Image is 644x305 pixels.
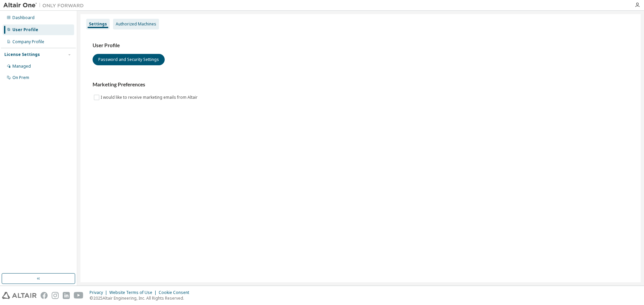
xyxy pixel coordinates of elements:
img: instagram.svg [52,292,59,299]
button: Password and Security Settings [93,54,165,65]
img: linkedin.svg [63,292,70,299]
div: Privacy [90,290,109,295]
div: Company Profile [12,39,44,45]
div: Website Terms of Use [109,290,159,295]
h3: Marketing Preferences [93,81,629,88]
h3: User Profile [93,42,629,49]
div: Managed [12,64,31,69]
img: altair_logo.svg [2,292,37,299]
div: Authorized Machines [116,21,156,27]
div: User Profile [12,27,38,32]
div: Cookie Consent [159,290,193,295]
img: facebook.svg [41,292,48,299]
div: On Prem [12,75,29,80]
img: youtube.svg [74,292,84,299]
div: Settings [89,21,107,27]
p: © 2025 Altair Engineering, Inc. All Rights Reserved. [90,295,193,301]
label: I would like to receive marketing emails from Altair [101,93,199,101]
div: License Settings [4,52,40,57]
img: Altair One [3,2,87,9]
div: Dashboard [12,15,35,20]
